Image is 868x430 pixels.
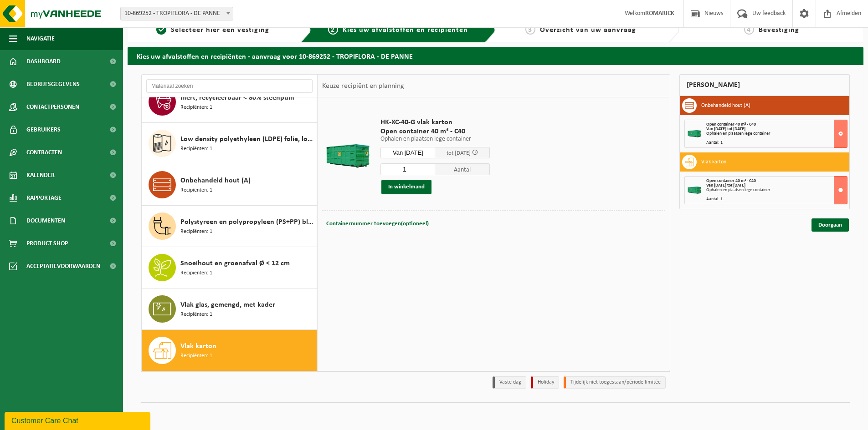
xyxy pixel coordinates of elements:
[812,218,849,232] a: Doorgaan
[26,96,79,118] span: Contactpersonen
[380,136,490,142] p: Ophalen en plaatsen lege container
[120,7,233,20] span: 10-869252 - TROPIFLORA - DE PANNE
[26,209,65,232] span: Documenten
[180,258,290,269] span: Snoeihout en groenafval Ø < 12 cm
[180,134,314,145] span: Low density polyethyleen (LDPE) folie, los, naturel
[540,26,636,34] span: Overzicht van uw aanvraag
[180,299,275,310] span: Vlak glas, gemengd, met kader
[645,10,674,17] strong: ROMARICK
[706,141,847,145] div: Aantal: 1
[180,186,212,195] span: Recipiënten: 1
[121,7,233,20] span: 10-869252 - TROPIFLORA - DE PANNE
[706,178,756,183] span: Open container 40 m³ - C40
[180,269,212,278] span: Recipiënten: 1
[435,163,490,175] span: Aantal
[706,132,847,136] div: Ophalen en plaatsen lege container
[171,26,269,34] span: Selecteer hier een vestiging
[26,187,62,209] span: Rapportage
[142,330,317,371] button: Vlak karton Recipiënten: 1
[180,352,212,360] span: Recipiënten: 1
[180,341,216,352] span: Vlak karton
[26,27,55,50] span: Navigatie
[26,232,68,255] span: Product Shop
[180,310,212,319] span: Recipiënten: 1
[142,247,317,288] button: Snoeihout en groenafval Ø < 12 cm Recipiënten: 1
[26,118,61,141] span: Gebruikers
[180,92,294,103] span: Inert, recycleerbaar < 80% steenpuin
[343,26,468,34] span: Kies uw afvalstoffen en recipiënten
[759,26,799,34] span: Bevestiging
[701,98,750,113] h3: Onbehandeld hout (A)
[380,127,490,136] span: Open container 40 m³ - C40
[744,25,754,35] span: 4
[318,75,409,97] div: Keuze recipiënt en planning
[326,221,429,227] span: Containernummer toevoegen(optioneel)
[380,118,490,127] span: HK-XC-40-G vlak karton
[180,217,314,228] span: Polystyreen en polypropyleen (PS+PP) bloempotten en plantentrays gemengd
[26,141,62,164] span: Contracten
[531,376,559,389] li: Holiday
[142,123,317,164] button: Low density polyethyleen (LDPE) folie, los, naturel Recipiënten: 1
[706,197,847,202] div: Aantal: 1
[5,410,152,430] iframe: chat widget
[146,79,313,93] input: Materiaal zoeken
[26,164,55,187] span: Kalender
[26,255,100,278] span: Acceptatievoorwaarden
[180,175,251,186] span: Onbehandeld hout (A)
[447,150,471,156] span: tot [DATE]
[132,25,293,35] a: 1Selecteer hier een vestiging
[679,74,850,96] div: [PERSON_NAME]
[180,103,212,112] span: Recipiënten: 1
[328,25,338,35] span: 2
[128,47,863,65] h2: Kies uw afvalstoffen en recipiënten - aanvraag voor 10-869252 - TROPIFLORA - DE PANNE
[180,145,212,153] span: Recipiënten: 1
[142,288,317,330] button: Vlak glas, gemengd, met kader Recipiënten: 1
[525,25,535,35] span: 3
[26,73,80,96] span: Bedrijfsgegevens
[701,155,726,169] h3: Vlak karton
[142,81,317,123] button: Inert, recycleerbaar < 80% steenpuin Recipiënten: 1
[26,50,61,73] span: Dashboard
[564,376,666,389] li: Tijdelijk niet toegestaan/période limitée
[180,228,212,236] span: Recipiënten: 1
[706,122,756,127] span: Open container 40 m³ - C40
[493,376,526,389] li: Vaste dag
[142,164,317,206] button: Onbehandeld hout (A) Recipiënten: 1
[380,147,435,158] input: Selecteer datum
[156,25,166,35] span: 1
[381,180,431,194] button: In winkelmand
[706,183,745,188] strong: Van [DATE] tot [DATE]
[142,206,317,247] button: Polystyreen en polypropyleen (PS+PP) bloempotten en plantentrays gemengd Recipiënten: 1
[706,126,745,132] strong: Van [DATE] tot [DATE]
[706,188,847,192] div: Ophalen en plaatsen lege container
[325,218,430,230] button: Containernummer toevoegen(optioneel)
